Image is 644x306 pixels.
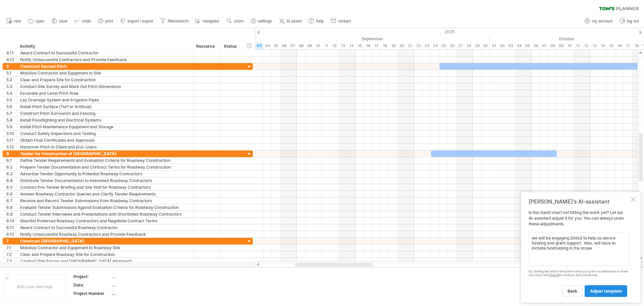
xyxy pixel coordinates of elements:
[590,42,599,49] div: Monday, 13 October 2025
[590,289,622,294] span: adjust template
[6,130,16,137] div: 5.10
[6,191,16,197] div: 6.6
[6,231,16,237] div: 6.12
[288,42,297,49] div: Sunday, 7 September 2025
[20,258,190,264] div: Conduct Site Survey and [GEOGRAPHIC_DATA] Alignment
[473,42,481,49] div: Monday, 29 September 2025
[316,19,324,24] span: help
[364,42,372,49] div: Tuesday, 16 September 2025
[627,19,639,24] span: log out
[6,117,16,123] div: 5.8
[20,130,190,137] div: Conduct Safety Inspections and Testing
[339,42,347,49] div: Saturday, 13 September 2025
[448,42,456,49] div: Friday, 26 September 2025
[20,150,190,157] div: Tender for Construction of [GEOGRAPHIC_DATA]
[381,42,389,49] div: Thursday, 18 September 2025
[529,210,629,297] div: Is this Gantt chart not hitting the mark yet? Let our AI-assistant adjust it for you. You can alw...
[6,198,16,204] div: 6.7
[20,50,190,56] div: Award Contract to Successful Contractor
[20,70,190,76] div: Mobilize Contractor and Equipment to Site
[234,19,244,24] span: zoom
[506,42,515,49] div: Friday, 3 October 2025
[6,124,16,130] div: 5.9
[582,42,590,49] div: Sunday, 12 October 2025
[6,150,16,157] div: 6
[20,231,190,237] div: Notify Unsuccessful Roadway Contractors and Provide Feedback
[305,42,314,49] div: Tuesday, 9 September 2025
[6,211,16,217] div: 6.9
[20,137,190,143] div: Obtain Final Certificates and Approvals
[20,103,190,110] div: Install Pitch Surface (Turf or Artificial)
[118,17,155,26] a: import / export
[568,289,577,294] span: back
[431,42,439,49] div: Wednesday, 24 September 2025
[329,17,353,26] a: contact
[6,70,16,76] div: 5.1
[481,42,490,49] div: Tuesday, 30 September 2025
[20,224,190,231] div: Award Contract to Successful Roadway Contractor
[6,177,16,184] div: 6.4
[20,83,190,90] div: Conduct Site Survey and Mark Out Pitch Dimensions
[5,17,23,26] a: new
[6,137,16,143] div: 5.11
[6,110,16,117] div: 5.7
[356,42,364,49] div: Monday, 15 September 2025
[423,42,431,49] div: Tuesday, 23 September 2025
[20,157,190,164] div: Define Tender Requirements and Evaluation Criteria for Roadway Construction
[96,17,115,26] a: print
[347,42,356,49] div: Sunday, 14 September 2025
[14,19,21,24] span: new
[592,19,612,24] span: my account
[523,42,532,49] div: Sunday, 5 October 2025
[6,164,16,170] div: 6.2
[529,270,629,277] div: By clicking the 'adjust template' button you grant us permission to share your input with for ana...
[599,42,607,49] div: Tuesday, 14 October 2025
[549,273,559,277] a: OpenAI
[6,50,16,56] div: 4.11
[574,42,582,49] div: Saturday, 11 October 2025
[6,63,16,70] div: 5
[6,77,16,83] div: 5.2
[515,42,523,49] div: Saturday, 4 October 2025
[112,291,168,296] div: ....
[6,258,16,264] div: 7.3
[6,218,16,224] div: 6.10
[225,17,246,26] a: zoom
[498,42,506,49] div: Thursday, 2 October 2025
[20,251,190,258] div: Clear and Prepare Roadway Site for Construction
[322,42,330,49] div: Thursday, 11 September 2025
[307,17,326,26] a: help
[263,42,272,49] div: Thursday, 4 September 2025
[272,42,280,49] div: Friday, 5 September 2025
[414,42,423,49] div: Monday, 22 September 2025
[249,17,274,26] a: settings
[6,90,16,96] div: 5.4
[585,285,627,297] a: adjust template
[196,43,217,50] div: Resource
[397,42,406,49] div: Saturday, 20 September 2025
[20,198,190,204] div: Receive and Record Tender Submissions from Roadway Contractors
[6,251,16,258] div: 7.2
[338,19,351,24] span: contact
[286,19,302,24] span: AI assist
[280,42,288,49] div: Saturday, 6 September 2025
[6,238,16,244] div: 7
[50,17,69,26] a: save
[224,43,238,50] div: Status
[6,56,16,63] div: 4.12
[20,117,190,123] div: Install Floodlighting and Electrical Systems
[159,17,191,26] a: filter/search
[632,42,641,49] div: Saturday, 18 October 2025
[20,56,190,63] div: Notify Unsuccessful Contractors and Provide Feedback
[330,42,339,49] div: Friday, 12 September 2025
[203,19,219,24] span: navigator
[607,42,615,49] div: Wednesday, 15 October 2025
[490,42,498,49] div: Wednesday, 1 October 2025
[194,17,221,26] a: navigator
[112,282,168,288] div: ....
[532,42,540,49] div: Monday, 6 October 2025
[20,191,190,197] div: Answer Roadway Contractor Queries and Clarify Tender Requirements
[20,63,190,70] div: Construct Second Pitch
[6,97,16,103] div: 5.5
[20,164,190,170] div: Prepare Tender Documentation and Contract Terms for Roadway Construction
